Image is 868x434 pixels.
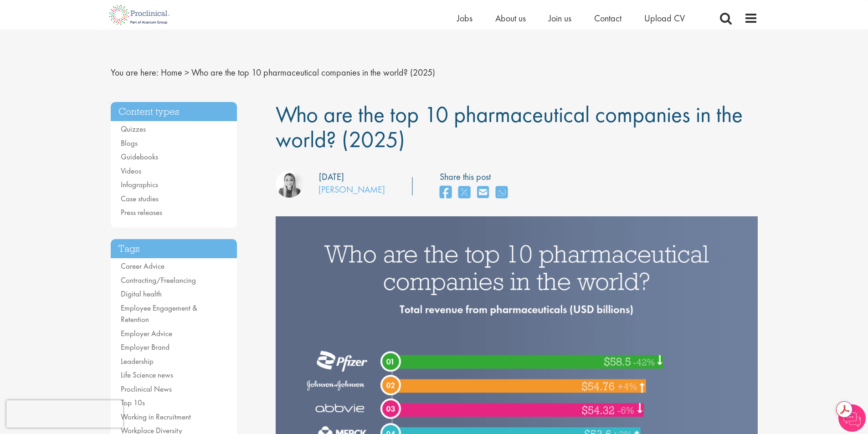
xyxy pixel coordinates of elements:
span: > [185,66,189,78]
a: Employee Engagement & Retention [121,303,197,325]
h3: Content types [111,102,237,122]
a: share on whats app [496,183,508,203]
a: Life Science news [121,370,173,380]
a: share on twitter [458,183,470,203]
a: Leadership [121,356,154,366]
a: share on facebook [440,183,452,203]
a: [PERSON_NAME] [318,184,385,195]
a: Employer Brand [121,342,169,352]
a: Working in Recruitment [121,412,191,422]
a: breadcrumb link [161,66,182,78]
a: Jobs [457,12,473,24]
label: Share this post [440,170,512,184]
a: Infographics [121,179,158,189]
div: [DATE] [319,170,344,184]
a: Proclinical News [121,384,172,394]
img: Chatbot [838,404,866,432]
a: Top 10s [121,398,145,408]
a: Upload CV [644,12,685,24]
a: Join us [549,12,571,24]
span: You are here: [111,66,159,78]
img: Hannah Burke [276,170,303,198]
a: Guidebooks [121,152,158,162]
a: Blogs [121,138,138,148]
a: Employer Advice [121,328,172,338]
a: Case studies [121,194,159,204]
span: Who are the top 10 pharmaceutical companies in the world? (2025) [276,100,743,154]
a: Career Advice [121,261,164,271]
a: Quizzes [121,124,146,134]
a: Videos [121,166,141,176]
a: Digital health [121,289,162,299]
a: share on email [477,183,489,203]
a: Contracting/Freelancing [121,275,196,285]
a: Contact [594,12,621,24]
a: Press releases [121,207,162,217]
iframe: reCAPTCHA [6,400,123,428]
span: Who are the top 10 pharmaceutical companies in the world? (2025) [191,66,435,78]
a: About us [495,12,526,24]
h3: Tags [111,239,237,259]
